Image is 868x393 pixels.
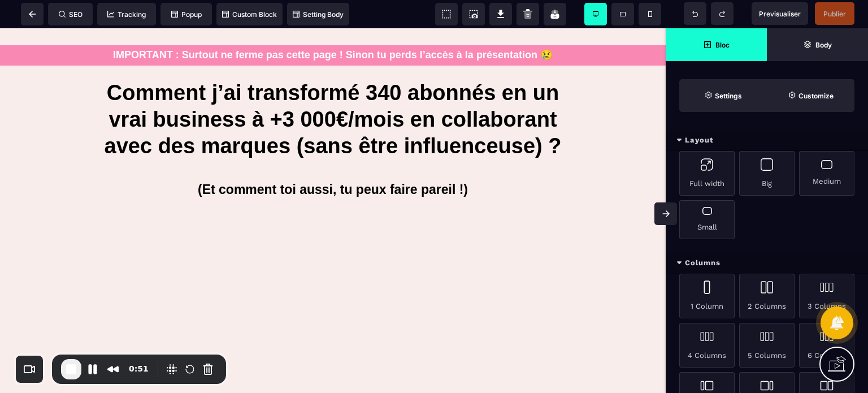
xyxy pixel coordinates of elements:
strong: tu dois d’abord remplir TOUT le formulaire [132,118,298,127]
span: 1. Quelle est ta profession actuelle ? [23,340,166,349]
span: Nom de famille [253,218,312,227]
strong: "Tu n’as peut-être pas encore tout complété (scroll bien jusqu’en bas 📲)" [45,157,333,166]
div: 1 [188,36,192,45]
div: France: + 33 [25,187,48,205]
div: Layout [666,130,868,151]
span: Tracking [107,10,146,19]
span: Settings [679,79,767,112]
p: Questions [23,316,474,330]
span: Open Layer Manager [767,28,868,61]
p: Si aucun créneau ne s’affiche à la fin, pas de panique : [23,136,470,148]
div: Big [739,151,795,196]
div: Columns [666,253,868,274]
div: 2 Columns [739,274,795,318]
div: 6 Columns [799,323,854,368]
div: 5 Columns [739,323,795,368]
div: 4 Columns [679,323,735,368]
span: Open Blocks [666,28,767,61]
span: Publier [823,10,846,18]
h1: Comment j’ai transformé 340 abonnés en un vrai business à +3 000€/mois en collaborant avec des ma... [85,46,581,137]
p: Remplissez le formulaire [203,33,315,47]
span: Setting Body [293,10,344,19]
strong: Customize [798,92,834,100]
span: Prénom [23,218,53,227]
span: Popup [171,10,202,19]
div: 1 Column [679,274,735,318]
div: 3 Columns [799,274,854,318]
div: Full width [679,151,735,196]
div: Small [679,200,735,239]
strong: 🚨 Avant de réserver ton appel, lis bien ce message (et pense à scroller 👇) [23,99,314,108]
strong: Body [815,41,832,49]
span: Preview [752,2,808,25]
span: View components [435,3,458,25]
p: Pour accéder aux créneaux, jusqu’à la dernière question ✅ [23,117,470,128]
p: Candidature YouGC Academy [23,72,183,88]
span: (Choix unique) [169,340,222,349]
span: Numéro de téléphone [23,169,107,178]
label: Salariée en CDI ou CDD [16,351,474,372]
span: Email [23,265,44,274]
span: Screenshot [462,3,485,25]
h1: (Et comment toi aussi, tu peux faire pareil !) [85,148,581,175]
span: Previsualiser [759,10,801,18]
div: Medium [799,151,854,196]
strong: Settings [715,92,742,100]
strong: Bloc [715,41,730,49]
span: Open Style Manager [767,79,854,112]
span: SEO [59,10,83,19]
span: Custom Block [222,10,277,19]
